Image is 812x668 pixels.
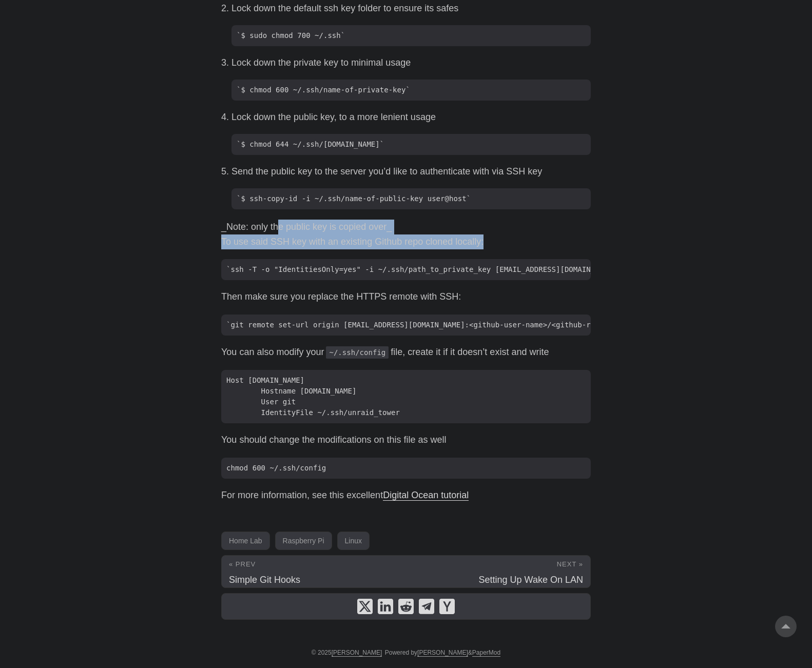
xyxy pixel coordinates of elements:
[221,289,591,304] p: Then make sure you replace the HTTPS remote with SSH:
[221,259,591,280] code: `ssh -T -o "IdentitiesOnly=yes" -i ~/.ssh/path_to_private_key [EMAIL_ADDRESS][DOMAIN_NAME]`
[231,25,591,46] code: `$ sudo chmod 700 ~/.ssh`
[775,616,797,637] a: go to top
[231,1,591,16] p: Lock down the default ssh key folder to ensure its safes
[222,556,406,587] a: « Prev Simple Git Hooks
[231,134,591,155] code: `$ chmod 644 ~/.ssh/[DOMAIN_NAME]`
[275,532,332,550] a: Raspberry Pi
[398,599,414,614] a: share Setting Up SSH Keys on reddit
[419,599,434,614] a: share Setting Up SSH Keys on telegram
[221,234,591,249] p: To use said SSH key with an existing Github repo cloned locally:
[221,345,591,360] p: You can also modify your file, create it if it doesn’t exist and write
[337,532,370,550] a: Linux
[357,599,373,614] a: share Setting Up SSH Keys on x
[312,649,382,656] span: © 2025
[221,488,591,503] p: For more information, see this excellent
[221,458,591,479] code: chmod 600 ~/.ssh/config
[231,164,591,179] p: Send the public key to the server you’d like to authenticate with via SSH key
[221,532,270,550] a: Home Lab
[231,188,591,209] code: `$ ssh-copy-id -i ~/.ssh/name-of-public-key user@host`
[383,490,469,500] a: Digital Ocean tutorial
[231,110,591,125] p: Lock down the public key, to a more lenient usage
[221,433,591,447] p: You should change the modifications on this file as well
[378,599,393,614] a: share Setting Up SSH Keys on linkedin
[332,649,382,657] a: [PERSON_NAME]
[326,346,389,359] code: ~/.ssh/config
[472,649,500,657] a: PaperMod
[221,315,591,336] code: `git remote set-url origin [EMAIL_ADDRESS][DOMAIN_NAME]:<github-user-name>/<github-repo-name>.git`
[229,575,300,585] span: Simple Git Hooks
[231,55,591,70] p: Lock down the private key to minimal usage
[221,370,591,423] code: Host [DOMAIN_NAME] Hostname [DOMAIN_NAME] User git IdentityFile ~/.ssh/unraid_tower
[479,575,583,585] span: Setting Up Wake On LAN
[385,649,500,656] span: Powered by &
[221,220,591,234] div: _Note: only the public key is copied over_
[417,649,468,657] a: [PERSON_NAME]
[231,80,591,101] code: `$ chmod 600 ~/.ssh/name-of-private-key`
[406,556,590,587] a: Next » Setting Up Wake On LAN
[439,599,455,614] a: share Setting Up SSH Keys on ycombinator
[557,560,583,568] span: Next »
[229,560,256,568] span: « Prev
